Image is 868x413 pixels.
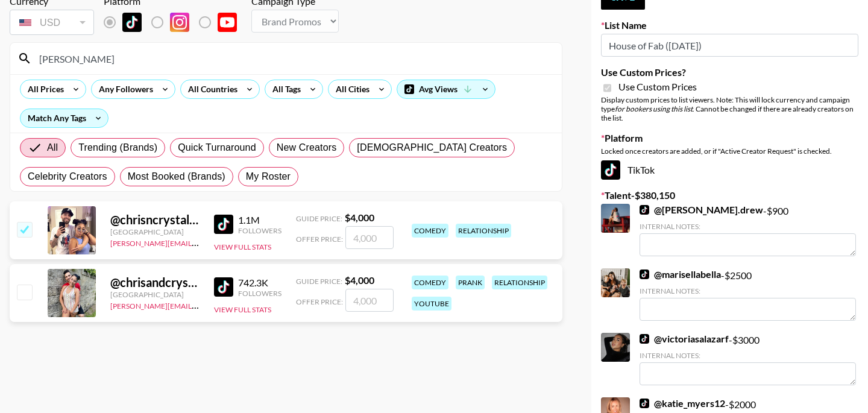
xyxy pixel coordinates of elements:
[214,277,233,297] img: TikTok
[456,276,485,289] div: prank
[640,204,763,216] a: @[PERSON_NAME].drew
[78,140,157,155] span: Trending (Brands)
[32,49,555,68] input: Search by User Name
[10,7,94,37] div: Currency is locked to USD
[640,399,649,408] img: TikTok
[110,236,346,248] a: [PERSON_NAME][EMAIL_ADDRESS][PERSON_NAME][DOMAIN_NAME]
[47,140,58,155] span: All
[412,297,451,311] div: youtube
[296,297,343,306] span: Offer Price:
[412,276,448,289] div: comedy
[329,80,372,98] div: All Cities
[214,242,271,251] button: View Full Stats
[238,214,281,226] div: 1.1M
[246,169,291,184] span: My Roster
[214,305,271,314] button: View Full Stats
[110,290,200,299] div: [GEOGRAPHIC_DATA]
[640,333,856,385] div: - $ 3000
[110,275,200,290] div: @ chrisandcrystal1
[296,277,342,286] span: Guide Price:
[357,140,507,155] span: [DEMOGRAPHIC_DATA] Creators
[12,12,92,33] div: USD
[265,80,303,98] div: All Tags
[20,80,66,98] div: All Prices
[214,215,233,234] img: TikTok
[601,147,858,156] div: Locked once creators are added, or if "Active Creator Request" is checked.
[601,66,858,78] label: Use Custom Prices?
[110,212,200,227] div: @ chrisncrystal14
[601,132,858,144] label: Platform
[92,80,156,98] div: Any Followers
[640,204,856,256] div: - $ 900
[345,212,374,223] strong: $ 4,000
[238,289,281,298] div: Followers
[104,10,247,35] div: List locked to TikTok.
[615,104,693,113] em: for bookers using this list
[640,351,856,360] div: Internal Notes:
[640,286,856,295] div: Internal Notes:
[456,224,511,238] div: relationship
[296,235,343,244] span: Offer Price:
[601,160,858,180] div: TikTok
[110,299,346,311] a: [PERSON_NAME][EMAIL_ADDRESS][PERSON_NAME][DOMAIN_NAME]
[110,227,200,236] div: [GEOGRAPHIC_DATA]
[640,268,721,280] a: @marisellabella
[640,268,856,321] div: - $ 2500
[178,140,256,155] span: Quick Turnaround
[122,13,142,32] img: TikTok
[345,226,394,249] input: 4,000
[412,224,448,238] div: comedy
[296,214,342,223] span: Guide Price:
[345,289,394,312] input: 4,000
[640,397,725,409] a: @katie_myers12
[277,140,337,155] span: New Creators
[601,189,858,201] label: Talent - $ 380,150
[345,274,374,286] strong: $ 4,000
[181,80,240,98] div: All Countries
[640,205,649,215] img: TikTok
[170,13,189,32] img: Instagram
[601,95,858,122] div: Display custom prices to list viewers. Note: This will lock currency and campaign type . Cannot b...
[618,81,697,93] span: Use Custom Prices
[28,169,107,184] span: Celebrity Creators
[397,80,495,98] div: Avg Views
[601,160,620,180] img: TikTok
[128,169,225,184] span: Most Booked (Brands)
[218,13,237,32] img: YouTube
[640,334,649,344] img: TikTok
[20,109,108,127] div: Match Any Tags
[640,270,649,279] img: TikTok
[640,333,729,345] a: @victoriasalazarf
[238,277,281,289] div: 742.3K
[492,276,547,289] div: relationship
[601,19,858,31] label: List Name
[238,226,281,235] div: Followers
[640,222,856,231] div: Internal Notes:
